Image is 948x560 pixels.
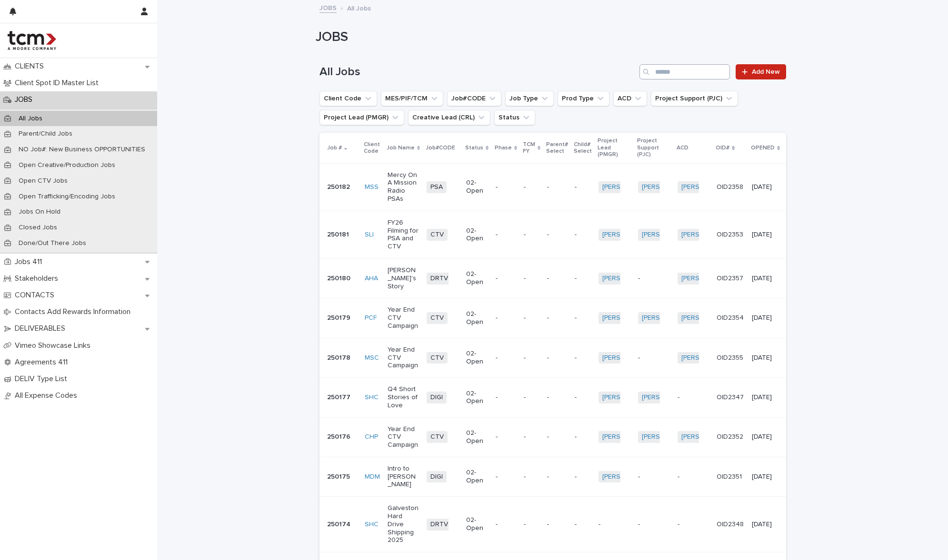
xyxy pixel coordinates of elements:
[466,227,488,243] p: 02-Open
[752,183,779,191] p: [DATE]
[752,354,779,362] p: [DATE]
[319,65,636,79] h1: All Jobs
[637,136,671,160] p: Project Support (PJC)
[575,393,591,402] p: -
[717,521,744,529] p: OID2348
[599,521,630,529] p: -
[717,275,744,283] p: OID2357
[427,312,448,324] span: CTV
[365,473,380,481] a: MDM
[638,473,670,481] p: -
[752,314,779,322] p: [DATE]
[388,385,419,409] p: Q4 Short Stories of Love
[327,275,357,283] p: 250180
[681,275,749,283] a: [PERSON_NAME]-TCM
[466,310,488,326] p: 02-Open
[524,183,539,191] p: -
[327,314,357,322] p: 250179
[496,275,516,283] p: -
[575,433,591,441] p: -
[327,143,342,153] p: Job #
[388,346,419,370] p: Year End CTV Campaign
[558,91,609,106] button: Prod Type
[602,393,670,402] a: [PERSON_NAME]-TCM
[575,521,591,529] p: -
[427,273,452,285] span: DRTV
[524,393,539,402] p: -
[524,473,539,481] p: -
[681,433,749,441] a: [PERSON_NAME]-TCM
[466,429,488,445] p: 02-Open
[427,431,448,443] span: CTV
[546,139,568,157] p: Parent# Select
[496,393,516,402] p: -
[613,91,647,106] button: ACD
[11,274,66,283] p: Stakeholders
[327,393,357,402] p: 250177
[496,314,516,322] p: -
[11,239,94,247] p: Done/Out There Jobs
[602,275,670,283] a: [PERSON_NAME]-TCM
[752,521,779,529] p: [DATE]
[524,275,539,283] p: -
[752,433,779,441] p: [DATE]
[327,354,357,362] p: 250178
[505,91,554,106] button: Job Type
[388,266,419,290] p: [PERSON_NAME]'s Story
[602,433,670,441] a: [PERSON_NAME]-TCM
[752,473,779,481] p: [DATE]
[575,275,591,283] p: -
[11,95,40,104] p: JOBS
[466,469,488,485] p: 02-Open
[602,354,670,362] a: [PERSON_NAME]-TCM
[642,183,710,191] a: [PERSON_NAME]-TCM
[575,314,591,322] p: -
[11,208,68,216] p: Jobs On Hold
[11,291,62,300] p: CONTACTS
[327,473,357,481] p: 250175
[388,171,419,203] p: Mercy On A Mission Radio PSAs
[717,314,744,322] p: OID2354
[651,91,738,106] button: Project Support (PJC)
[327,231,357,239] p: 250181
[319,338,829,377] tr: 250178MSC Year End CTV CampaignCTV02-Open----[PERSON_NAME]-TCM -[PERSON_NAME]-TCM OID2355[DATE]-
[387,143,415,153] p: Job Name
[642,393,710,402] a: [PERSON_NAME]-TCM
[408,110,490,125] button: Creative Lead (CRL)
[365,314,377,322] a: PCF
[316,29,782,46] h1: JOBS
[11,358,75,367] p: Agreements 411
[388,465,419,489] p: Intro to [PERSON_NAME]
[524,354,539,362] p: -
[319,378,829,417] tr: 250177SHC Q4 Short Stories of LoveDIGI02-Open----[PERSON_NAME]-TCM [PERSON_NAME]-TCM -OID2347[DATE]-
[639,64,730,79] input: Search
[638,521,670,529] p: -
[319,298,829,338] tr: 250179PCF Year End CTV CampaignCTV02-Open----[PERSON_NAME]-TCM [PERSON_NAME]-TCM [PERSON_NAME]-TC...
[717,231,744,239] p: OID2353
[427,181,447,193] span: PSA
[547,231,567,239] p: -
[11,79,106,88] p: Client Spot ID Master List
[547,393,567,402] p: -
[426,143,455,153] p: Job#CODE
[547,183,567,191] p: -
[496,354,516,362] p: -
[496,231,516,239] p: -
[466,516,488,532] p: 02-Open
[11,146,153,154] p: NO Job#: New Business OPPORTUNITIES
[642,231,710,239] a: [PERSON_NAME]-TCM
[523,139,535,157] p: TCM FY
[574,139,592,157] p: Child# Select
[496,473,516,481] p: -
[466,390,488,406] p: 02-Open
[752,69,780,75] span: Add New
[11,341,98,350] p: Vimeo Showcase Links
[547,354,567,362] p: -
[11,161,123,169] p: Open Creative/Production Jobs
[717,433,744,441] p: OID2352
[642,433,710,441] a: [PERSON_NAME]-TCM
[717,354,744,362] p: OID2355
[11,224,65,232] p: Closed Jobs
[11,324,73,333] p: DELIVERABLES
[681,231,749,239] a: [PERSON_NAME]-TCM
